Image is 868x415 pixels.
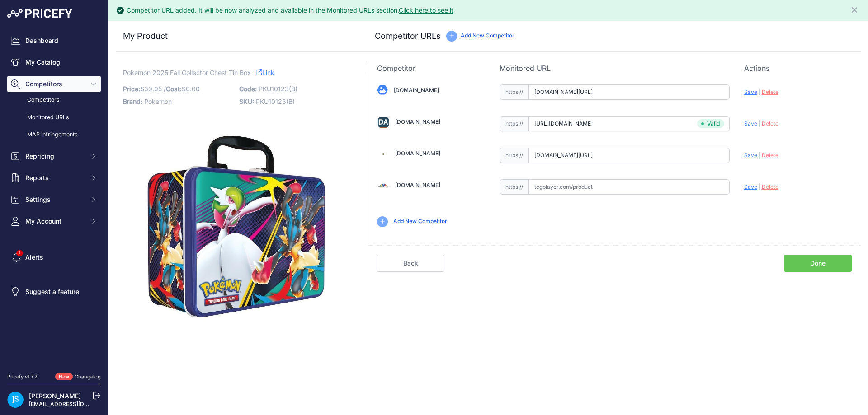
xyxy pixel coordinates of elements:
a: [DOMAIN_NAME] [395,118,440,125]
span: Save [744,89,757,95]
span: PKU10123(B) [256,98,295,105]
span: 0.00 [186,85,200,93]
button: Competitors [7,76,101,92]
a: Changelog [75,373,101,380]
a: Suggest a feature [7,284,101,300]
span: https:// [500,84,528,100]
input: blowoutcards.com/product [528,84,730,100]
input: tcgplayer.com/product [528,179,730,195]
button: Close [850,4,861,14]
a: Click here to see it [399,6,453,14]
span: SKU: [239,98,254,105]
span: Delete [762,183,778,190]
span: Reports [25,173,85,182]
a: [PERSON_NAME] [29,392,81,400]
span: https:// [500,179,528,195]
a: Monitored URLs [7,110,101,126]
a: Done [784,255,852,272]
span: | [759,183,760,190]
span: Delete [762,120,778,127]
h3: Competitor URLs [375,30,441,42]
a: MAP infringements [7,127,101,143]
a: My Catalog [7,54,101,70]
span: | [759,120,760,127]
a: [DOMAIN_NAME] [394,87,439,93]
span: 39.95 [144,85,162,93]
span: My Account [25,217,85,226]
span: Save [744,152,757,159]
span: Code: [239,85,257,93]
button: Repricing [7,148,101,164]
span: Brand: [123,98,142,105]
a: [DOMAIN_NAME] [395,182,440,188]
span: Cost: [166,85,182,93]
button: Settings [7,191,101,208]
a: Dashboard [7,33,101,49]
p: $ [123,83,234,95]
button: Reports [7,170,101,186]
div: Pricefy v1.7.2 [7,373,38,381]
a: Link [256,67,274,78]
span: Settings [25,195,85,204]
p: Actions [744,63,852,74]
p: Competitor [377,63,485,74]
a: Add New Competitor [393,218,447,224]
span: Delete [762,89,778,95]
a: Alerts [7,249,101,266]
span: PKU10123(B) [259,85,297,93]
a: Add New Competitor [461,32,514,39]
span: Pokemon [144,98,172,105]
span: Save [744,120,757,127]
h3: My Product [123,30,349,42]
span: New [55,373,73,381]
a: Competitors [7,92,101,108]
input: steelcitycollectibles.com/product [528,148,730,163]
a: [EMAIL_ADDRESS][DOMAIN_NAME] [29,401,123,407]
span: https:// [500,148,528,163]
span: | [759,152,760,159]
span: Price: [123,85,140,93]
span: Pokemon 2025 Fall Collector Chest Tin Box [123,67,251,78]
a: [DOMAIN_NAME] [395,150,440,157]
span: Repricing [25,152,85,161]
input: dacardworld.com/product [528,116,730,131]
p: Monitored URL [500,63,730,74]
span: | [759,89,760,95]
div: Competitor URL added. It will be now analyzed and available in the Monitored URLs section. [127,6,453,15]
a: Back [377,255,444,272]
span: / $ [164,85,200,93]
span: Delete [762,152,778,159]
span: Save [744,183,757,190]
img: Pricefy Logo [7,9,72,18]
span: Competitors [25,79,85,89]
span: https:// [500,116,528,131]
button: My Account [7,213,101,229]
nav: Sidebar [7,33,101,362]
